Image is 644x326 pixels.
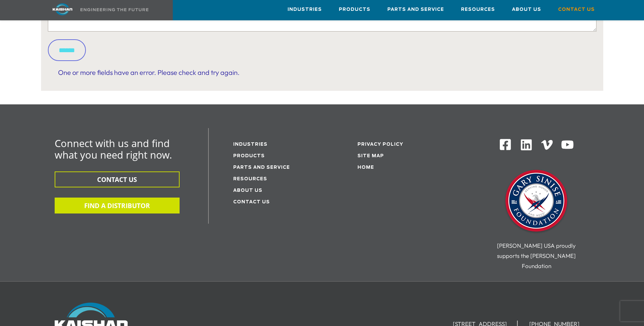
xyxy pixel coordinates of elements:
span: Parts and Service [387,6,444,14]
a: About Us [233,188,262,193]
img: Engineering the future [80,8,148,11]
a: Products [339,0,370,19]
a: Resources [461,0,495,19]
button: FIND A DISTRIBUTOR [55,198,180,213]
div: One or more fields have an error. Please check and try again. [51,66,593,79]
span: [PERSON_NAME] USA proudly supports the [PERSON_NAME] Foundation [497,242,576,269]
img: Youtube [561,138,574,151]
span: About Us [512,6,541,14]
img: kaishan logo [37,3,88,15]
span: Industries [288,6,322,14]
a: Industries [233,142,268,147]
a: Industries [288,0,322,19]
a: Site Map [357,154,384,158]
a: Privacy Policy [357,142,403,147]
span: Resources [461,6,495,14]
span: Contact Us [558,6,595,14]
a: About Us [512,0,541,19]
a: Contact Us [233,200,270,204]
a: Contact Us [558,0,595,19]
a: Parts and service [233,165,290,170]
span: Products [339,6,370,14]
img: Vimeo [541,140,553,150]
img: Facebook [499,138,512,151]
a: Products [233,154,265,158]
a: Resources [233,177,267,181]
a: Home [357,165,374,170]
span: Connect with us and find what you need right now. [55,137,172,161]
button: CONTACT US [55,171,180,187]
a: Parts and Service [387,0,444,19]
img: Gary Sinise Foundation [502,168,570,236]
img: Linkedin [520,138,533,151]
